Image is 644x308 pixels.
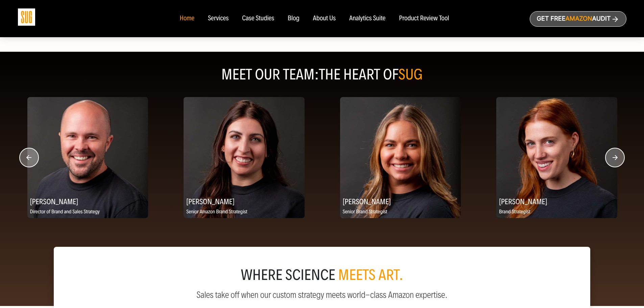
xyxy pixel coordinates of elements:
a: Get freeAmazonAudit [530,11,626,27]
img: Meridith Andrew, Senior Amazon Brand Strategist [184,97,305,218]
h2: [PERSON_NAME] [184,195,305,208]
a: Home [180,15,194,22]
h2: [PERSON_NAME] [340,195,461,208]
img: Katie Ritterbush, Senior Brand Strategist [340,97,461,218]
p: Sales take off when our custom strategy meets world-class Amazon expertise. [70,290,574,300]
h2: [PERSON_NAME] [27,195,148,208]
p: Senior Amazon Brand Strategist [184,208,305,216]
img: Emily Kozel, Brand Strategist [496,97,617,218]
a: Blog [288,15,300,22]
a: Case Studies [242,15,274,22]
span: meets art. [338,266,403,284]
a: Services [208,15,229,22]
span: SUG [399,66,423,84]
p: Senior Brand Strategist [340,208,461,216]
a: About Us [313,15,336,22]
a: Analytics Suite [349,15,385,22]
p: Director of Brand and Sales Strategy [27,208,148,216]
p: Brand Strategist [496,208,617,216]
div: where science [70,268,574,282]
img: Brett Vetter, Director of Brand and Sales Strategy [27,97,148,218]
h2: [PERSON_NAME] [496,195,617,208]
img: Sug [18,8,35,26]
a: Product Review Tool [399,15,449,22]
span: Amazon [565,15,592,22]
